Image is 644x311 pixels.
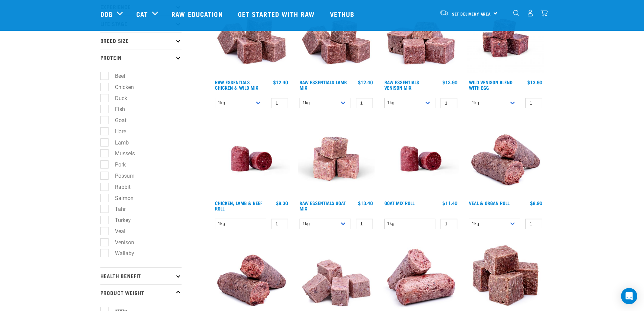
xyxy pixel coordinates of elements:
[104,83,137,91] label: Chicken
[298,120,375,197] img: Goat M Ix 38448
[104,216,134,224] label: Turkey
[541,9,548,17] img: home-icon@2x.png
[384,81,419,89] a: Raw Essentials Venison Mix
[443,200,457,206] div: $11.40
[213,120,290,197] img: Raw Essentials Chicken Lamb Beef Bulk Minced Raw Dog Food Roll Unwrapped
[104,249,137,258] label: Wallaby
[100,284,182,301] p: Product Weight
[467,120,544,197] img: Veal Organ Mix Roll 01
[104,160,128,169] label: Pork
[215,202,262,209] a: Chicken, Lamb & Beef Roll
[100,9,113,19] a: Dog
[215,81,258,89] a: Raw Essentials Chicken & Wild Mix
[104,149,138,158] label: Mussels
[358,200,373,206] div: $13.40
[300,202,346,209] a: Raw Essentials Goat Mix
[621,288,637,304] div: Open Intercom Messenger
[104,127,129,136] label: Hare
[165,0,231,27] a: Raw Education
[530,200,542,206] div: $8.90
[469,202,509,204] a: Veal & Organ Roll
[104,138,132,147] label: Lamb
[513,10,520,16] img: home-icon-1@2x.png
[383,120,459,197] img: Raw Essentials Chicken Lamb Beef Bulk Minced Raw Dog Food Roll Unwrapped
[231,0,323,27] a: Get started with Raw
[271,219,288,229] input: 1
[439,10,449,16] img: van-moving.png
[452,13,491,15] span: Set Delivery Area
[104,205,128,213] label: Tahr
[104,105,128,113] label: Fish
[440,219,457,229] input: 1
[443,80,457,85] div: $13.90
[525,219,542,229] input: 1
[323,0,363,27] a: Vethub
[104,183,133,191] label: Rabbit
[527,9,534,17] img: user.png
[358,80,373,85] div: $12.40
[273,80,288,85] div: $12.40
[136,9,148,19] a: Cat
[469,81,512,89] a: Wild Venison Blend with Egg
[100,49,182,66] p: Protein
[100,267,182,284] p: Health Benefit
[276,200,288,206] div: $8.30
[104,227,128,236] label: Veal
[356,219,373,229] input: 1
[100,32,182,49] p: Breed Size
[104,172,137,180] label: Possum
[271,98,288,108] input: 1
[527,80,542,85] div: $13.90
[525,98,542,108] input: 1
[384,202,414,204] a: Goat Mix Roll
[300,81,347,89] a: Raw Essentials Lamb Mix
[440,98,457,108] input: 1
[104,72,128,80] label: Beef
[104,238,137,247] label: Venison
[104,194,136,202] label: Salmon
[104,94,130,103] label: Duck
[356,98,373,108] input: 1
[104,116,129,125] label: Goat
